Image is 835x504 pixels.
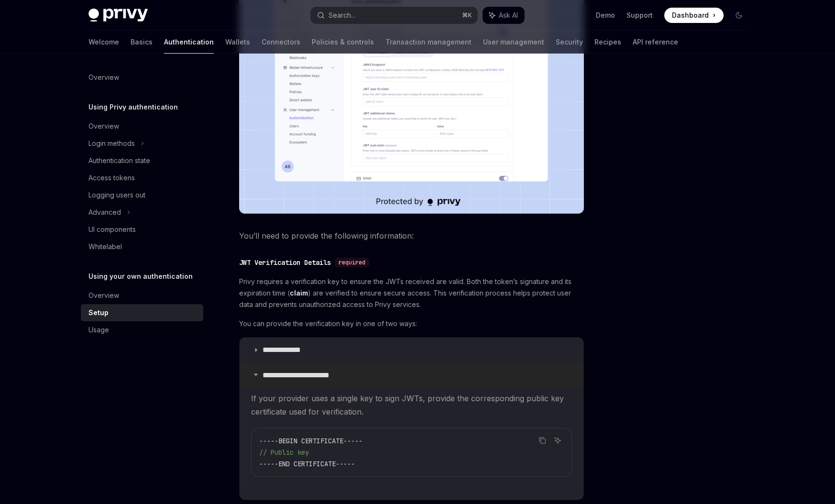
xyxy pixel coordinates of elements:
a: Setup [81,304,203,321]
button: Ask AI [483,7,525,24]
div: Advanced [88,207,121,218]
a: Recipes [594,31,621,54]
a: Dashboard [664,8,724,23]
a: Demo [596,11,615,20]
div: Whitelabel [88,241,122,252]
div: Access tokens [88,172,135,184]
div: Usage [88,324,109,336]
a: Support [626,11,653,20]
a: Security [556,31,583,54]
div: Overview [88,72,119,83]
span: If your provider uses a single key to sign JWTs, provide the corresponding public key certificate... [251,392,572,418]
a: Access tokens [81,169,203,186]
div: Overview [88,290,119,301]
button: Search...⌘K [310,7,478,24]
a: Overview [81,287,203,304]
a: Whitelabel [81,238,203,255]
div: Login methods [88,138,135,149]
span: -----BEGIN CERTIFICATE----- [259,437,363,445]
span: You’ll need to provide the following information: [239,229,584,242]
div: Authentication state [88,155,150,166]
details: **** **** **** **** ***If your provider uses a single key to sign JWTs, provide the corresponding... [240,362,583,500]
h5: Using Privy authentication [88,101,178,113]
span: Ask AI [499,11,518,20]
div: Setup [88,307,109,318]
span: Privy requires a verification key to ensure the JWTs received are valid. Both the token’s signatu... [239,276,584,310]
div: Search... [329,10,355,21]
a: Overview [81,118,203,135]
div: required [335,258,369,267]
a: User management [483,31,544,54]
a: Connectors [262,31,300,54]
a: Wallets [225,31,250,54]
a: API reference [633,31,678,54]
span: // Public key [259,448,309,457]
a: Authentication [164,31,214,54]
a: Welcome [88,31,119,54]
a: claim [290,289,308,297]
a: Logging users out [81,186,203,204]
h5: Using your own authentication [88,271,193,282]
span: -----END CERTIFICATE----- [259,460,355,468]
a: Transaction management [385,31,472,54]
a: Basics [131,31,153,54]
a: UI components [81,221,203,238]
span: ⌘ K [462,11,472,19]
div: UI components [88,224,136,235]
div: JWT Verification Details [239,258,331,267]
button: Copy the contents from the code block [536,434,549,447]
img: dark logo [88,9,148,22]
a: Policies & controls [312,31,374,54]
a: Overview [81,69,203,86]
button: Toggle dark mode [731,8,747,23]
div: Overview [88,121,119,132]
a: Authentication state [81,152,203,169]
span: You can provide the verification key in one of two ways: [239,318,584,329]
span: Dashboard [672,11,709,20]
a: Usage [81,321,203,339]
div: Logging users out [88,189,145,201]
button: Ask AI [551,434,564,447]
